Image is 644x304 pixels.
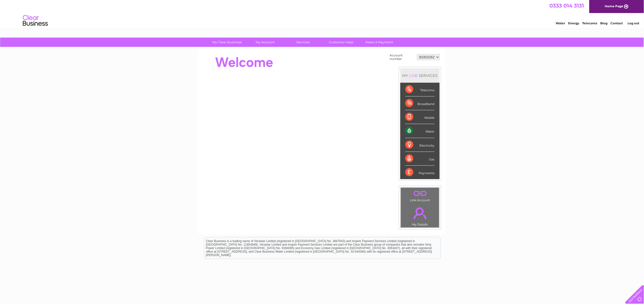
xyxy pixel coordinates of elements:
a: . [402,205,438,222]
div: Telecoms [405,83,435,96]
a: 0333 014 3131 [550,3,584,9]
div: Electricity [405,138,435,152]
a: Telecoms [582,21,597,25]
a: . [402,189,438,198]
div: LIVE [408,73,419,78]
a: Water [556,21,565,25]
div: Gas [405,152,435,166]
img: logo.png [23,13,48,28]
a: My Account [245,38,286,47]
div: Broadband [405,96,435,110]
a: Contact [611,21,623,25]
a: Make A Payment [359,38,400,47]
div: Payments [405,166,435,179]
div: Water [405,124,435,138]
td: Account number [389,52,416,62]
a: Blog [600,21,608,25]
a: Log out [627,21,639,25]
div: Mobile [405,110,435,124]
a: Customer Help [321,38,362,47]
a: Energy [568,21,579,25]
td: Link Account [401,187,439,203]
a: My Clear Business [207,38,248,47]
td: My Details [401,203,439,228]
div: Clear Business is a trading name of Verastar Limited (registered in [GEOGRAPHIC_DATA] No. 3667643... [204,3,441,24]
a: Services [283,38,324,47]
div: MY SERVICES [400,68,440,83]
